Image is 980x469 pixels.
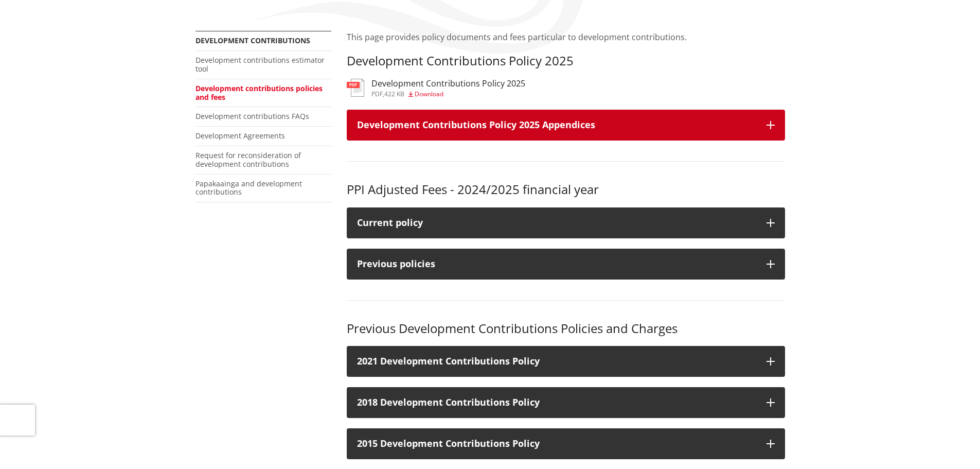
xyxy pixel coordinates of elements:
a: Development contributions policies and fees [195,83,323,102]
button: Current policy [347,207,785,238]
h3: Previous Development Contributions Policies and Charges [347,321,785,336]
a: Development contributions estimator tool [195,55,325,74]
span: 422 KB [384,90,404,98]
span: pdf [371,90,383,98]
a: Development contributions FAQs [195,111,309,121]
h3: Development Contributions Policy 2025 [371,79,525,89]
button: 2018 Development Contributions Policy [347,387,785,418]
iframe: Messenger Launcher [933,426,970,463]
a: Request for reconsideration of development contributions [195,150,301,169]
h3: 2015 Development Contributions Policy [357,439,756,449]
a: Development Agreements [195,131,285,141]
p: This page provides policy documents and fees particular to development contributions. [347,31,785,43]
h3: 2021 Development Contributions Policy [357,356,756,367]
h3: 2018 Development Contributions Policy [357,397,756,408]
a: Development Contributions Policy 2025 pdf,422 KB Download [347,79,525,97]
button: Development Contributions Policy 2025 Appendices [347,110,785,141]
img: document-pdf.svg [347,79,364,97]
button: 2021 Development Contributions Policy [347,346,785,377]
h3: Development Contributions Policy 2025 [347,54,785,68]
button: Previous policies [347,249,785,280]
div: , [371,91,525,97]
div: Previous policies [357,259,756,269]
span: Download [415,90,443,98]
div: Current policy [357,218,756,228]
h3: PPI Adjusted Fees - 2024/2025 financial year [347,182,785,197]
a: Papakaainga and development contributions [195,179,302,197]
a: Development contributions [195,36,310,45]
h3: Development Contributions Policy 2025 Appendices [357,120,756,130]
button: 2015 Development Contributions Policy [347,428,785,459]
